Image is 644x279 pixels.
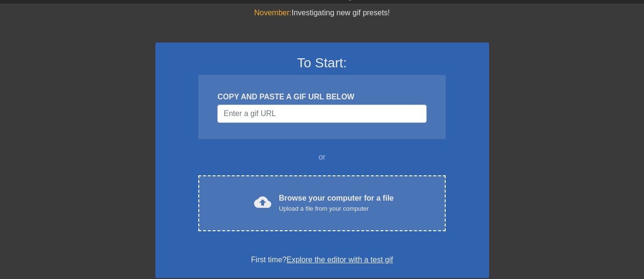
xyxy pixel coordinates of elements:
div: Investigating new gif presets! [155,7,489,19]
div: or [180,151,464,163]
span: November: [254,9,291,17]
div: First time? [168,254,477,266]
input: Username [217,105,426,123]
div: Upload a file from your computer [279,204,394,214]
div: COPY AND PASTE A GIF URL BELOW [217,91,426,103]
h3: To Start: [168,55,477,71]
a: Explore the editor with a test gif [286,256,393,264]
span: cloud_upload [254,193,271,211]
div: Browse your computer for a file [279,193,394,214]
